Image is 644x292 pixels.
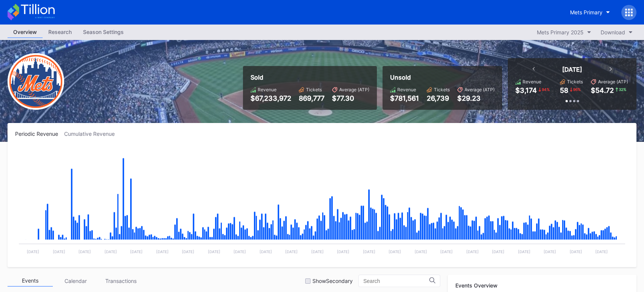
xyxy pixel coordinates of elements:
[306,87,322,92] div: Tickets
[567,79,583,85] div: Tickets
[130,249,143,254] text: [DATE]
[43,26,77,37] div: Research
[53,275,98,287] div: Calendar
[564,5,616,19] button: Mets Primary
[434,87,450,92] div: Tickets
[515,86,537,94] div: $3,174
[260,249,272,254] text: [DATE]
[8,53,64,110] img: New-York-Mets-Transparent.png
[208,249,220,254] text: [DATE]
[43,26,77,38] a: Research
[77,26,129,37] div: Season Settings
[27,249,39,254] text: [DATE]
[560,86,568,94] div: 58
[8,26,43,38] a: Overview
[492,249,504,254] text: [DATE]
[156,249,169,254] text: [DATE]
[390,74,495,81] div: Unsold
[541,86,550,92] div: 94 %
[518,249,530,254] text: [DATE]
[562,66,582,73] div: [DATE]
[618,86,627,92] div: 32 %
[597,27,636,37] button: Download
[98,275,143,287] div: Transactions
[466,249,479,254] text: [DATE]
[595,249,608,254] text: [DATE]
[251,94,291,102] div: $67,233,972
[311,249,324,254] text: [DATE]
[591,86,614,94] div: $54.72
[533,27,595,37] button: Mets Primary 2025
[390,94,419,102] div: $781,561
[455,282,629,289] div: Events Overview
[570,9,603,15] div: Mets Primary
[77,26,129,38] a: Season Settings
[363,249,375,254] text: [DATE]
[415,249,427,254] text: [DATE]
[427,94,450,102] div: 26,739
[312,278,353,284] div: Show Secondary
[457,94,495,102] div: $29.23
[397,87,416,92] div: Revenue
[251,74,369,81] div: Sold
[389,249,401,254] text: [DATE]
[544,249,556,254] text: [DATE]
[182,249,194,254] text: [DATE]
[601,29,625,35] div: Download
[299,94,324,102] div: 869,777
[53,249,65,254] text: [DATE]
[572,86,581,92] div: 96 %
[537,29,584,35] div: Mets Primary 2025
[258,87,277,92] div: Revenue
[337,249,349,254] text: [DATE]
[15,131,64,137] div: Periodic Revenue
[15,146,629,260] svg: Chart title
[598,79,628,85] div: Average (ATP)
[523,79,541,85] div: Revenue
[234,249,246,254] text: [DATE]
[285,249,298,254] text: [DATE]
[105,249,117,254] text: [DATE]
[8,275,53,287] div: Events
[332,94,369,102] div: $77.30
[464,87,495,92] div: Average (ATP)
[440,249,453,254] text: [DATE]
[78,249,91,254] text: [DATE]
[339,87,369,92] div: Average (ATP)
[363,278,429,284] input: Search
[570,249,582,254] text: [DATE]
[64,131,121,137] div: Cumulative Revenue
